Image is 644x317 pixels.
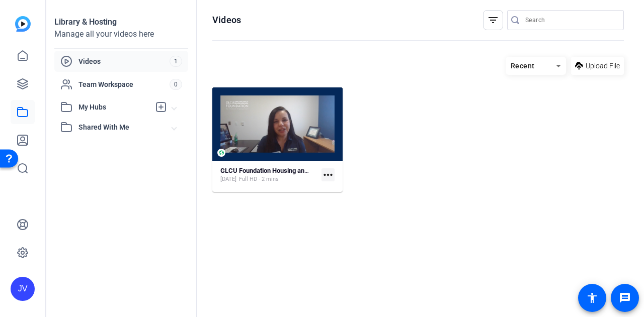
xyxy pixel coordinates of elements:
span: [DATE] [220,175,236,183]
h1: Videos [212,14,241,26]
span: Upload File [586,61,620,71]
div: JV [11,277,35,301]
span: Team Workspace [78,79,170,89]
img: blue-gradient.svg [15,16,31,32]
span: Recent [511,62,535,70]
span: 1 [170,56,182,67]
span: Full HD - 2 mins [239,175,279,183]
mat-expansion-panel-header: Shared With Me [54,117,188,137]
mat-expansion-panel-header: My Hubs [54,97,188,117]
mat-icon: message [619,292,631,304]
div: Library & Hosting [54,16,188,28]
span: Shared With Me [78,122,172,133]
input: Search [525,14,616,26]
div: Manage all your videos here [54,28,188,40]
a: GLCU Foundation Housing and Financial Counselor Video – [PERSON_NAME][DATE]Full HD - 2 mins [220,167,317,183]
mat-icon: accessibility [586,292,598,304]
strong: GLCU Foundation Housing and Financial Counselor Video – [PERSON_NAME] [220,167,441,174]
span: My Hubs [78,102,150,113]
span: Videos [78,56,170,66]
mat-icon: filter_list [487,14,499,26]
button: Upload File [571,57,624,75]
span: 0 [170,79,182,90]
mat-icon: more_horiz [321,168,335,181]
